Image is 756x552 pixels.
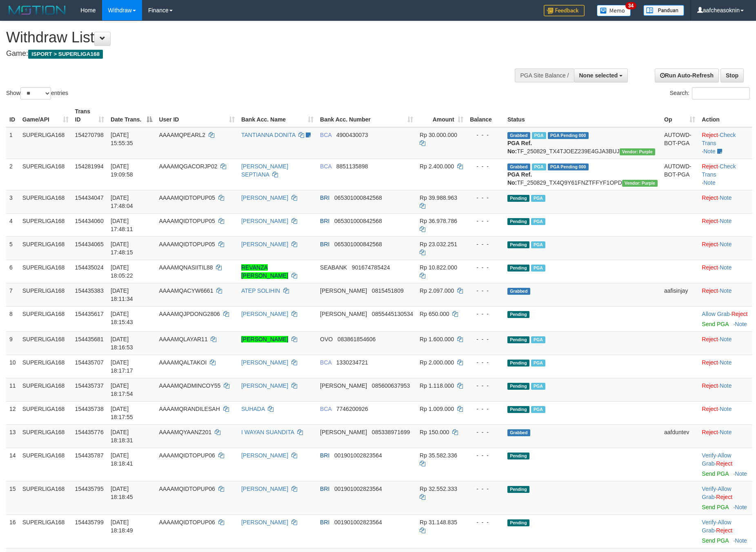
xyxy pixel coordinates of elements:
span: Pending [507,195,529,202]
th: Op: activate to sort column ascending [661,104,698,127]
td: · · [698,514,752,548]
span: 154435795 [75,486,104,492]
span: Marked by aafsoycanthlai [531,406,545,413]
td: · [698,424,752,448]
a: Note [703,148,716,155]
td: · [698,190,752,213]
span: AAAAMQACYW6661 [159,287,213,294]
td: 14 [6,448,19,481]
a: Note [720,359,732,366]
div: - - - [470,335,501,343]
span: Grabbed [507,163,530,170]
span: Marked by aafsengchandara [531,265,545,272]
a: Verify [702,486,716,492]
td: SUPERLIGA168 [19,190,72,213]
span: Pending [507,453,529,459]
span: [DATE] 18:17:55 [111,406,133,420]
a: [PERSON_NAME] [241,486,288,492]
a: Note [720,429,732,435]
span: Rp 35.582.336 [420,452,457,459]
a: Allow Grab [702,452,731,467]
span: 154434065 [75,241,104,247]
td: · · [698,481,752,514]
td: 1 [6,127,19,159]
td: · [698,355,752,378]
td: SUPERLIGA168 [19,283,72,306]
div: - - - [470,217,501,225]
span: Copy 4900430073 to clipboard [336,132,368,138]
div: - - - [470,358,501,367]
span: 154434060 [75,218,104,224]
span: BCA [320,406,331,412]
td: 7 [6,283,19,306]
td: · [698,378,752,401]
span: Rp 30.000.000 [420,132,457,138]
a: Note [720,264,732,271]
td: 16 [6,514,19,548]
span: Marked by aafmaster [531,241,545,248]
span: Pending [507,265,529,272]
span: Grabbed [507,132,530,139]
span: AAAAMQIDTOPUP06 [159,519,215,526]
a: I WAYAN SUANDITA [241,429,294,435]
span: AAAAMQYAANZ201 [159,429,211,435]
span: 154435799 [75,519,104,526]
div: PGA Site Balance / [515,68,574,82]
span: Marked by aafnonsreyleab [532,163,546,170]
td: 10 [6,355,19,378]
a: Run Auto-Refresh [655,68,719,82]
span: [DATE] 18:18:31 [111,429,133,444]
span: [DATE] 18:18:45 [111,486,133,500]
span: Grabbed [507,288,530,295]
span: Marked by aafmaleo [532,132,546,139]
span: Pending [507,218,529,225]
a: Reject [702,382,718,389]
td: SUPERLIGA168 [19,514,72,548]
th: ID [6,104,19,127]
td: TF_250829_TX4Q9Y61FNZTFFYF1OPD [504,159,661,190]
a: Reject [702,287,718,294]
input: Search: [692,87,750,99]
span: AAAAMQLAYAR11 [159,336,207,342]
a: Send PGA [702,321,728,327]
a: Note [735,537,747,544]
a: Note [720,287,732,294]
div: - - - [470,194,501,202]
span: · [702,486,731,500]
a: TANTIANNA DONITA [241,132,296,138]
span: AAAAMQIDTOPUP06 [159,486,215,492]
label: Search: [670,87,750,99]
a: Send PGA [702,470,728,477]
span: Rp 39.988.963 [420,194,457,201]
span: 154435681 [75,336,104,342]
img: Button%20Memo.svg [597,5,631,16]
span: Copy 085338971699 to clipboard [372,429,410,435]
span: [DATE] 18:18:41 [111,452,133,467]
span: Pending [507,383,529,390]
span: [DATE] 15:55:35 [111,132,133,146]
a: Note [720,241,732,247]
a: REVANZA [PERSON_NAME] [241,264,288,279]
span: Copy 001901002823564 to clipboard [334,452,382,459]
td: SUPERLIGA168 [19,260,72,283]
b: PGA Ref. No: [507,171,532,186]
td: aafduntev [661,424,698,448]
div: - - - [470,405,501,413]
td: SUPERLIGA168 [19,424,72,448]
a: Check Trans [702,132,736,146]
a: Reject [702,429,718,435]
a: Reject [702,406,718,412]
div: - - - [470,240,501,248]
a: [PERSON_NAME] [241,194,288,201]
span: Copy 065301000842568 to clipboard [334,194,382,201]
a: Reject [702,241,718,247]
span: Marked by aafsoycanthlai [531,336,545,343]
a: Reject [716,527,732,534]
a: Verify [702,519,716,526]
label: Show entries [6,87,68,99]
span: AAAAMQGACORJP02 [159,163,217,170]
td: 12 [6,401,19,424]
th: Status [504,104,661,127]
span: Copy 0855445130534 to clipboard [372,311,413,317]
div: - - - [470,131,501,139]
